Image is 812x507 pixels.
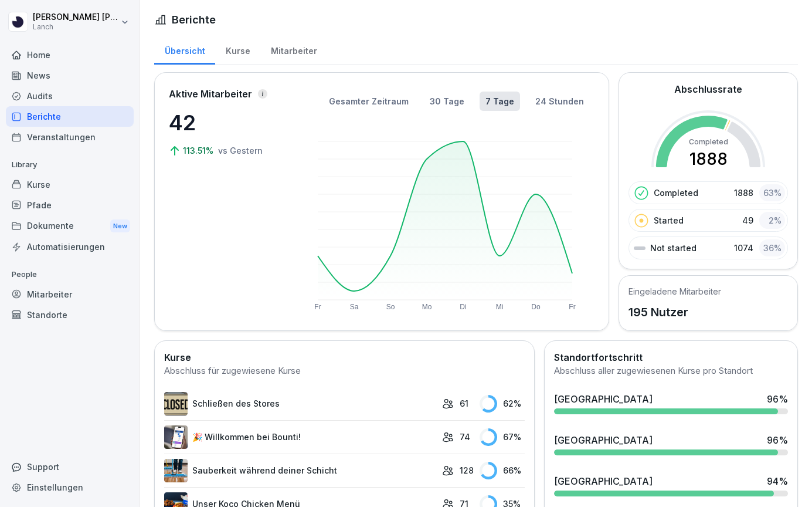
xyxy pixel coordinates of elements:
[654,187,698,199] p: Completed
[569,303,575,311] text: Fr
[496,303,504,311] text: Mi
[480,428,525,446] div: 67 %
[759,239,785,256] div: 36 %
[767,392,788,406] div: 96 %
[6,127,134,147] a: Veranstaltungen
[164,425,188,449] img: b4eu0mai1tdt6ksd7nlke1so.png
[6,106,134,127] a: Berichte
[6,215,134,237] div: Dokumente
[164,425,436,449] a: 🎉 Willkommen bei Bounti!
[6,477,134,498] a: Einstellungen
[674,82,742,96] h2: Abschlussrate
[164,459,188,482] img: mbzv0a1adexohu9durq61vss.png
[480,462,525,479] div: 66 %
[164,392,188,415] img: tah9yxvkym2pvszjriwubpkx.png
[742,214,753,227] p: 49
[554,392,653,406] div: [GEOGRAPHIC_DATA]
[480,395,525,413] div: 62 %
[169,87,252,101] p: Aktive Mitarbeiter
[314,303,321,311] text: Fr
[164,364,525,378] div: Abschluss für zugewiesene Kurse
[323,92,415,111] button: Gesamter Zeitraum
[549,469,793,501] a: [GEOGRAPHIC_DATA]94%
[554,433,653,447] div: [GEOGRAPHIC_DATA]
[554,364,788,378] div: Abschluss aller zugewiesenen Kurse pro Standort
[767,433,788,447] div: 96 %
[164,392,436,415] a: Schließen des Stores
[650,242,697,254] p: Not started
[6,86,134,106] a: Audits
[218,144,263,157] p: vs Gestern
[422,303,432,311] text: Mo
[424,92,470,111] button: 30 Tage
[734,242,753,254] p: 1074
[460,397,468,410] p: 61
[628,285,721,298] h5: Eingeladene Mitarbeiter
[172,12,216,28] h1: Berichte
[6,236,134,257] a: Automatisierungen
[260,35,327,65] a: Mitarbeiter
[6,156,134,174] p: Library
[110,219,130,233] div: New
[6,305,134,325] a: Standorte
[529,92,590,111] button: 24 Stunden
[154,35,215,65] a: Übersicht
[460,464,474,476] p: 128
[549,428,793,460] a: [GEOGRAPHIC_DATA]96%
[6,284,134,305] a: Mitarbeiter
[6,65,134,86] a: News
[767,474,788,488] div: 94 %
[759,212,785,229] div: 2 %
[33,12,118,22] p: [PERSON_NAME] [PERSON_NAME]
[350,303,359,311] text: Sa
[734,187,753,199] p: 1888
[164,350,525,364] h2: Kurse
[386,303,395,311] text: So
[460,431,470,443] p: 74
[164,459,436,482] a: Sauberkeit während deiner Schicht
[759,184,785,201] div: 63 %
[460,303,466,311] text: Di
[554,474,653,488] div: [GEOGRAPHIC_DATA]
[215,35,260,65] a: Kurse
[654,214,684,227] p: Started
[6,174,134,195] a: Kurse
[169,107,286,138] p: 42
[628,303,721,321] p: 195 Nutzer
[554,350,788,364] h2: Standortfortschritt
[480,92,520,111] button: 7 Tage
[33,23,118,31] p: Lanch
[6,45,134,65] a: Home
[6,215,134,237] a: DokumenteNew
[6,457,134,477] div: Support
[549,387,793,419] a: [GEOGRAPHIC_DATA]96%
[183,144,216,157] p: 113.51%
[6,195,134,215] a: Pfade
[531,303,541,311] text: Do
[6,265,134,284] p: People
